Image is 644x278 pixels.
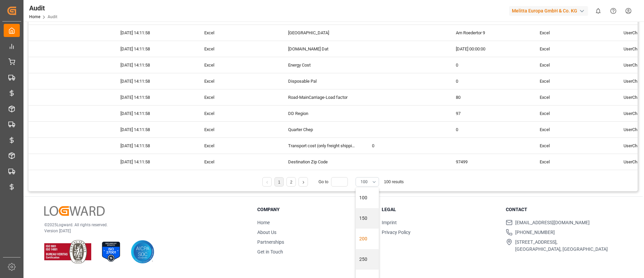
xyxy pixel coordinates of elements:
div: Excel [532,41,615,57]
li: Previous Page [262,177,272,187]
div: Excel [532,73,615,89]
span: 100 results [384,180,404,184]
div: Excel [196,73,280,89]
div: Excel [532,25,615,41]
div: [DOMAIN_NAME] Dat [280,41,364,57]
a: Partnerships [257,239,284,245]
div: [GEOGRAPHIC_DATA] [280,25,364,41]
button: close menu [356,177,379,187]
div: Excel [196,25,280,41]
p: © 2025 Logward. All rights reserved. [44,222,240,228]
div: Excel [532,122,615,137]
span: [PHONE_NUMBER] [515,229,555,236]
div: 100 [356,188,379,208]
div: [DATE] 14:11:58 [112,138,196,154]
span: [EMAIL_ADDRESS][DOMAIN_NAME] [515,219,590,226]
div: [DATE] 14:11:58 [112,89,196,105]
img: AICPA SOC [131,240,154,264]
a: About Us [257,230,276,235]
a: Home [257,220,270,225]
img: ISO 9001 & ISO 14001 Certification [44,240,91,264]
div: [DATE] 14:11:58 [112,57,196,73]
div: Excel [196,138,280,154]
img: ISO 27001 Certification [99,240,123,264]
button: Help Center [606,3,621,18]
div: 97499 [448,154,532,170]
div: Excel [196,106,280,121]
div: 0 [448,57,532,73]
div: Transport cost (only freight shipping) [280,138,364,154]
span: 100 [361,179,368,185]
div: Excel [196,41,280,57]
div: Excel [196,122,280,137]
div: Audit [29,3,57,13]
div: Melitta Europa GmbH & Co. KG [509,6,588,16]
div: 0 [448,73,532,89]
button: show 0 new notifications [591,3,606,18]
span: [STREET_ADDRESS], [GEOGRAPHIC_DATA], [GEOGRAPHIC_DATA] [515,239,608,253]
div: Excel [532,154,615,170]
div: 0 [364,138,448,154]
a: Imprint [382,220,397,225]
a: 1 [278,180,280,185]
div: Excel [196,89,280,105]
div: 0 [448,122,532,137]
div: Excel [532,89,615,105]
div: Quarter Chep [280,122,364,137]
li: 1 [274,177,284,187]
li: Next Page [299,177,308,187]
div: Energy Cost [280,57,364,73]
div: Disposable Pal [280,73,364,89]
div: Excel [532,106,615,121]
div: Destination Zip Code [280,154,364,170]
a: Get in Touch [257,249,283,254]
div: 150 [356,208,379,229]
div: [DATE] 14:11:58 [112,41,196,57]
div: Am Roedertor 9 [448,25,532,41]
div: [DATE] 14:11:58 [112,106,196,121]
div: Excel [532,138,615,154]
div: 80 [448,89,532,105]
h3: Legal [382,206,498,213]
button: Melitta Europa GmbH & Co. KG [509,4,591,17]
div: [DATE] 00:00:00 [448,41,532,57]
div: 200 [356,229,379,249]
a: Privacy Policy [382,230,411,235]
div: Excel [196,154,280,170]
a: Home [29,14,40,19]
div: [DATE] 14:11:58 [112,154,196,170]
div: [DATE] 14:11:58 [112,25,196,41]
img: Logward Logo [44,206,105,216]
p: Version [DATE] [44,228,240,234]
div: [DATE] 14:11:58 [112,73,196,89]
a: 2 [290,180,292,185]
div: Go to [318,177,350,187]
h3: Contact [506,206,622,213]
div: 97 [448,106,532,121]
div: Excel [196,57,280,73]
div: Excel [532,57,615,73]
div: Road-MainCarriage-Load factor [280,89,364,105]
div: 250 [356,249,379,270]
h3: Company [257,206,373,213]
div: [DATE] 14:11:58 [112,122,196,137]
li: 2 [286,177,296,187]
div: DD Region [280,106,364,121]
